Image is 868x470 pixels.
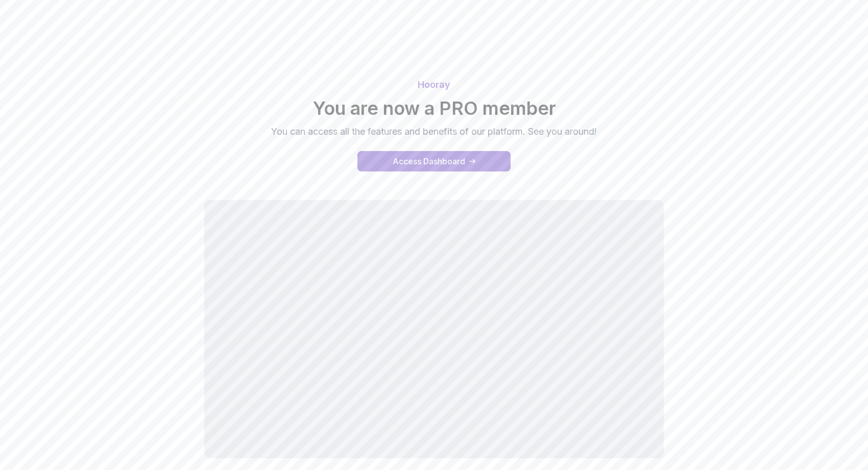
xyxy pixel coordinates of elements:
a: access-dashboard [357,151,511,171]
h2: You are now a PRO member [77,98,791,118]
button: Access Dashboard [357,151,511,171]
iframe: welcome [204,200,664,458]
p: You can access all the features and benefits of our platform. See you around! [262,125,606,139]
div: Access Dashboard [393,155,465,167]
p: Hooray [77,78,791,92]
